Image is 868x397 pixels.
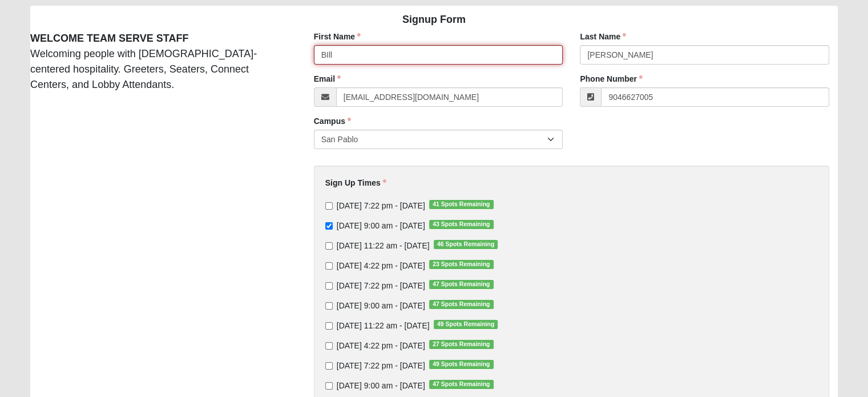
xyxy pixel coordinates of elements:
span: [DATE] 7:22 pm - [DATE] [337,361,425,370]
label: Phone Number [580,73,643,85]
label: Last Name [580,31,626,42]
span: 43 Spots Remaining [429,220,494,229]
strong: WELCOME TEAM SERVE STAFF [30,33,188,44]
span: [DATE] 7:22 pm - [DATE] [337,201,425,210]
label: First Name [314,31,361,42]
input: [DATE] 7:22 pm - [DATE]41 Spots Remaining [325,202,333,210]
span: 23 Spots Remaining [429,260,494,269]
span: 41 Spots Remaining [429,200,494,209]
input: [DATE] 7:22 pm - [DATE]47 Spots Remaining [325,282,333,290]
span: [DATE] 4:22 pm - [DATE] [337,341,425,350]
input: [DATE] 9:00 am - [DATE]47 Spots Remaining [325,302,333,310]
span: [DATE] 11:22 am - [DATE] [337,321,430,330]
input: [DATE] 7:22 pm - [DATE]49 Spots Remaining [325,362,333,370]
span: [DATE] 4:22 pm - [DATE] [337,261,425,270]
input: [DATE] 9:00 am - [DATE]47 Spots Remaining [325,382,333,390]
span: 49 Spots Remaining [434,320,498,329]
span: 49 Spots Remaining [429,360,494,369]
input: [DATE] 4:22 pm - [DATE]27 Spots Remaining [325,342,333,350]
span: [DATE] 11:22 am - [DATE] [337,241,430,250]
span: 47 Spots Remaining [429,300,494,309]
span: [DATE] 9:00 am - [DATE] [337,221,425,230]
input: [DATE] 11:22 am - [DATE]46 Spots Remaining [325,242,333,250]
label: Campus [314,115,351,127]
span: 27 Spots Remaining [429,340,494,349]
div: Welcoming people with [DEMOGRAPHIC_DATA]-centered hospitality. Greeters, Seaters, Connect Centers... [22,31,297,93]
input: [DATE] 4:22 pm - [DATE]23 Spots Remaining [325,262,333,270]
input: [DATE] 9:00 am - [DATE]43 Spots Remaining [325,222,333,230]
label: Email [314,73,341,85]
input: [DATE] 11:22 am - [DATE]49 Spots Remaining [325,322,333,330]
span: 46 Spots Remaining [434,240,498,249]
span: 47 Spots Remaining [429,380,494,389]
span: [DATE] 7:22 pm - [DATE] [337,281,425,290]
label: Sign Up Times [325,177,386,189]
span: [DATE] 9:00 am - [DATE] [337,301,425,310]
h4: Signup Form [30,14,838,26]
span: [DATE] 9:00 am - [DATE] [337,381,425,390]
span: 47 Spots Remaining [429,280,494,289]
